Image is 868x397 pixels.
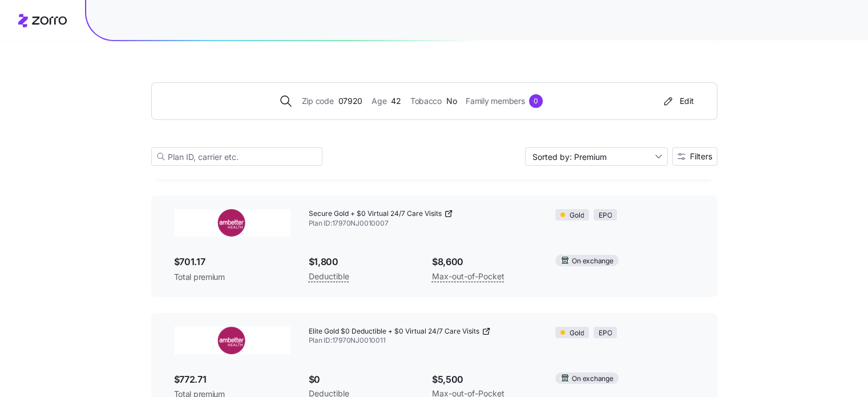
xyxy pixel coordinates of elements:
input: Plan ID, carrier etc. [151,147,322,166]
span: Age [372,95,386,107]
span: Plan ID: 17970NJ0010011 [309,336,538,346]
span: Gold [570,210,584,221]
span: Family members [466,95,524,107]
span: Deductible [309,270,349,283]
span: Tobacco [410,95,442,107]
span: Gold [570,328,584,339]
button: Filters [672,147,717,166]
img: Ambetter [174,209,290,236]
span: Zip code [302,95,334,107]
span: 42 [391,95,401,107]
span: On exchange [572,374,613,384]
div: 0 [529,94,543,108]
img: Ambetter [174,327,290,354]
span: $772.71 [174,372,290,387]
span: Plan ID: 17970NJ0010007 [309,219,538,228]
span: No [446,95,457,107]
span: Filters [690,153,712,161]
span: EPO [599,210,612,221]
span: $5,500 [432,372,537,387]
span: Max-out-of-Pocket [432,270,504,283]
span: $0 [309,372,414,387]
button: Edit [657,92,699,110]
span: Secure Gold + $0 Virtual 24/7 Care Visits [309,209,442,219]
input: Sort by [525,147,668,166]
span: $8,600 [432,255,537,269]
span: Total premium [174,271,290,283]
div: Edit [661,95,694,107]
span: $701.17 [174,255,290,269]
span: 07920 [338,95,362,107]
span: Elite Gold $0 Deductible + $0 Virtual 24/7 Care Visits [309,327,479,336]
span: $1,800 [309,255,414,269]
span: EPO [599,328,612,339]
span: On exchange [572,256,613,267]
